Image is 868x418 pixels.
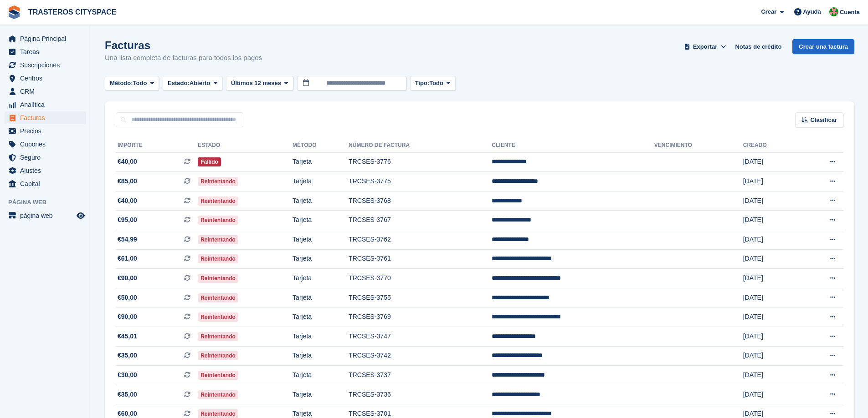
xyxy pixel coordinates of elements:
[293,152,349,172] td: Tarjeta
[118,370,137,380] span: €30,00
[20,151,75,164] span: Seguro
[429,79,443,88] span: Todo
[743,288,799,307] td: [DATE]
[105,39,262,51] h1: Facturas
[5,32,86,45] a: menu
[293,191,349,211] td: Tarjeta
[20,177,75,190] span: Capital
[349,138,492,153] th: Número de factura
[168,79,190,88] span: Estado:
[105,53,262,63] p: Una lista completa de facturas para todos los pagos
[5,151,86,164] a: menu
[198,351,238,360] span: Reintentando
[829,7,838,16] img: CitySpace
[293,269,349,288] td: Tarjeta
[743,366,799,385] td: [DATE]
[118,390,137,399] span: €35,00
[349,269,492,288] td: TRCSES-3770
[20,138,75,151] span: Cupones
[293,346,349,366] td: Tarjeta
[20,45,75,58] span: Tareas
[110,79,133,88] span: Método:
[415,79,430,88] span: Tipo:
[198,157,221,166] span: Fallido
[198,332,238,341] span: Reintentando
[5,164,86,177] a: menu
[293,172,349,191] td: Tarjeta
[803,7,821,16] span: Ayuda
[349,249,492,269] td: TRCSES-3761
[116,138,198,153] th: Importe
[293,307,349,327] td: Tarjeta
[683,39,728,54] button: Exportar
[654,138,743,153] th: Vencimiento
[743,269,799,288] td: [DATE]
[198,390,238,399] span: Reintentando
[20,125,75,137] span: Precios
[743,327,799,347] td: [DATE]
[731,39,785,54] a: Notas de crédito
[349,346,492,366] td: TRCSES-3742
[349,211,492,230] td: TRCSES-3767
[761,7,776,16] span: Crear
[118,196,137,206] span: €40,00
[20,85,75,98] span: CRM
[743,346,799,366] td: [DATE]
[198,177,238,186] span: Reintentando
[743,211,799,230] td: [DATE]
[743,307,799,327] td: [DATE]
[349,191,492,211] td: TRCSES-3768
[118,254,137,263] span: €61,00
[8,198,91,207] span: Página web
[5,85,86,98] a: menu
[5,98,86,111] a: menu
[792,39,854,54] a: Crear una factura
[743,172,799,191] td: [DATE]
[163,76,222,91] button: Estado: Abierto
[118,351,137,360] span: €35,00
[410,76,456,91] button: Tipo: Todo
[20,209,75,222] span: página web
[743,191,799,211] td: [DATE]
[198,312,238,322] span: Reintentando
[118,176,137,186] span: €85,00
[198,254,238,263] span: Reintentando
[810,116,837,125] span: Clasificar
[20,164,75,177] span: Ajustes
[293,385,349,404] td: Tarjeta
[743,152,799,172] td: [DATE]
[349,385,492,404] td: TRCSES-3736
[198,138,293,153] th: Estado
[5,209,86,222] a: menú
[190,79,211,88] span: Abierto
[231,79,281,88] span: Últimos 12 meses
[743,230,799,250] td: [DATE]
[118,235,137,244] span: €54,99
[5,177,86,190] a: menu
[349,366,492,385] td: TRCSES-3737
[20,72,75,85] span: Centros
[349,327,492,347] td: TRCSES-3747
[5,125,86,137] a: menu
[743,138,799,153] th: Creado
[226,76,293,91] button: Últimos 12 meses
[118,273,137,283] span: €90,00
[840,8,860,17] span: Cuenta
[743,249,799,269] td: [DATE]
[293,327,349,347] td: Tarjeta
[75,210,86,221] a: Vista previa de la tienda
[118,312,137,322] span: €90,00
[198,196,238,206] span: Reintentando
[20,59,75,71] span: Suscripciones
[105,76,159,91] button: Método: Todo
[293,230,349,250] td: Tarjeta
[118,293,137,302] span: €50,00
[293,288,349,307] td: Tarjeta
[693,42,717,51] span: Exportar
[198,371,238,380] span: Reintentando
[20,32,75,45] span: Página Principal
[349,152,492,172] td: TRCSES-3776
[5,138,86,151] a: menu
[198,274,238,283] span: Reintentando
[5,45,86,58] a: menu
